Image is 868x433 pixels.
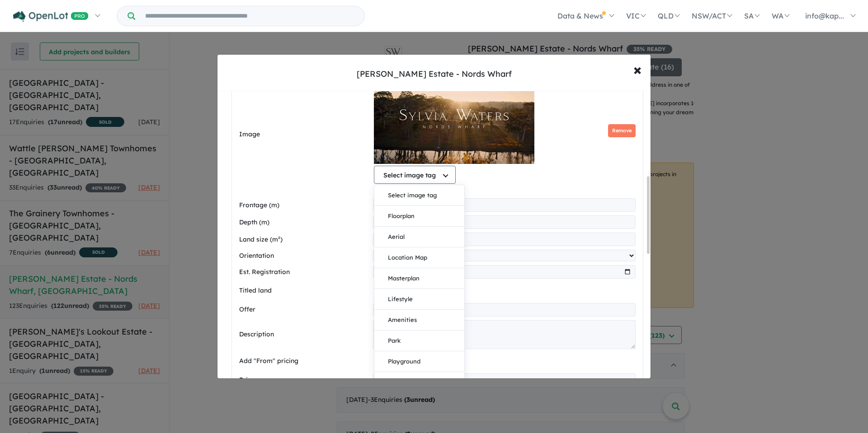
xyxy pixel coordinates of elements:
button: Aerial [374,227,464,247]
label: Est. Registration [239,267,369,278]
button: Select image tag [374,166,456,184]
div: [PERSON_NAME] Estate - Nords Wharf [357,68,512,80]
button: Masterplan [374,268,464,289]
label: Offer [239,304,369,315]
img: Sylvia Waters Estate - Nords Wharf - Lot 26 [374,74,535,164]
label: Orientation [239,251,369,261]
button: Lifestyle [374,289,464,310]
button: Select image tag [374,185,464,206]
button: Location Map [374,247,464,268]
span: × [633,60,642,79]
label: Image [239,129,370,140]
button: Park [374,331,464,351]
span: info@kap... [805,11,844,20]
label: Add "From" pricing [239,356,370,367]
button: Release Map [374,372,464,393]
label: Titled land [239,285,370,296]
label: Description [239,329,369,340]
button: Playground [374,351,464,372]
label: Land size (m²) [239,234,369,245]
label: Price [239,375,369,386]
button: Remove [608,124,636,137]
button: Amenities [374,310,464,331]
img: Openlot PRO Logo White [13,11,89,22]
label: Frontage (m) [239,200,369,211]
button: Floorplan [374,206,464,227]
label: Depth (m) [239,217,369,228]
input: Try estate name, suburb, builder or developer [137,6,363,26]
